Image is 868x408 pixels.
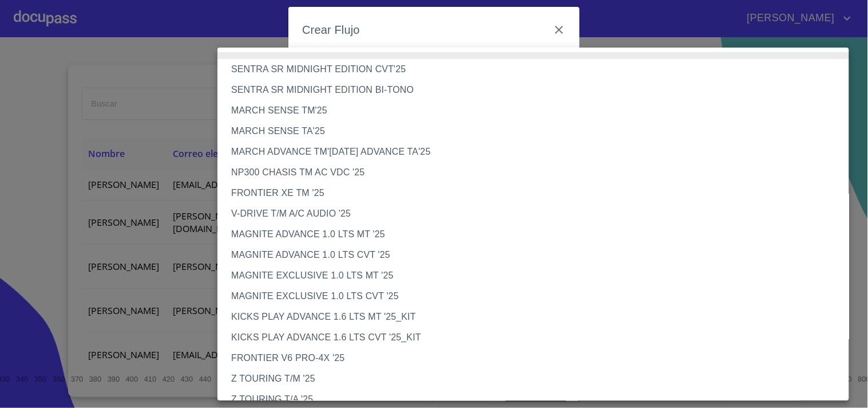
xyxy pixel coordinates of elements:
li: MAGNITE ADVANCE 1.0 LTS CVT '25 [217,245,859,265]
li: SENTRA SR MIDNIGHT EDITION BI-TONO [217,80,859,100]
li: MAGNITE EXCLUSIVE 1.0 LTS MT '25 [217,265,859,286]
li: Z TOURING T/M '25 [217,368,859,389]
li: MAGNITE ADVANCE 1.0 LTS MT '25 [217,224,859,245]
li: SENTRA SR MIDNIGHT EDITION CVT'25 [217,59,859,80]
li: MARCH SENSE TM'25 [217,100,859,121]
li: V-DRIVE T/M A/C AUDIO '25 [217,203,859,224]
li: MAGNITE EXCLUSIVE 1.0 LTS CVT '25 [217,286,859,307]
li: KICKS PLAY ADVANCE 1.6 LTS CVT '25_KIT [217,327,859,348]
li: FRONTIER XE TM '25 [217,183,859,203]
li: MARCH SENSE TA'25 [217,121,859,142]
li: FRONTIER V6 PRO-4X '25 [217,348,859,368]
li: MARCH ADVANCE TM'[DATE] ADVANCE TA'25 [217,142,859,162]
li: NP300 CHASIS TM AC VDC '25 [217,162,859,183]
li: KICKS PLAY ADVANCE 1.6 LTS MT '25_KIT [217,307,859,327]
